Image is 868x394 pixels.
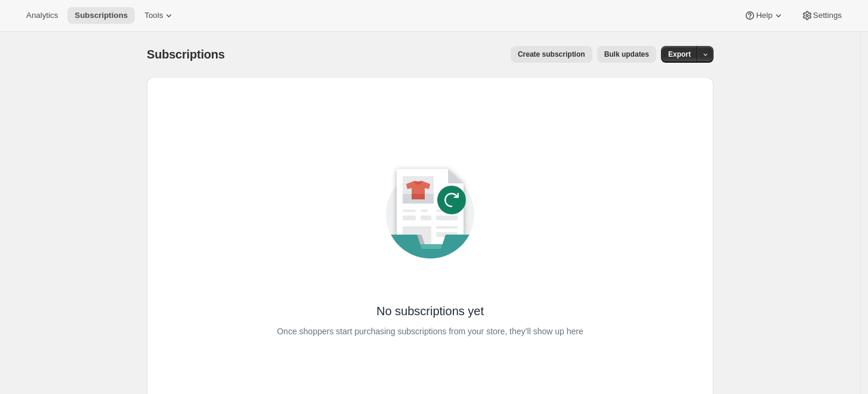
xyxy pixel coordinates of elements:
span: Subscriptions [147,48,225,61]
button: Export [661,46,698,63]
button: Settings [794,7,849,24]
button: Analytics [19,7,65,24]
button: Create subscription [511,46,592,63]
p: No subscriptions yet [376,303,484,319]
span: Subscriptions [75,11,128,20]
span: Create subscription [518,50,585,59]
span: Export [668,50,691,59]
span: Help [756,11,772,20]
button: Subscriptions [67,7,135,24]
button: Tools [137,7,182,24]
span: Settings [813,11,842,20]
span: Analytics [26,11,58,20]
button: Bulk updates [597,46,656,63]
span: Tools [144,11,163,20]
p: Once shoppers start purchasing subscriptions from your store, they’ll show up here [277,323,583,340]
span: Bulk updates [604,50,649,59]
button: Help [737,7,791,24]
